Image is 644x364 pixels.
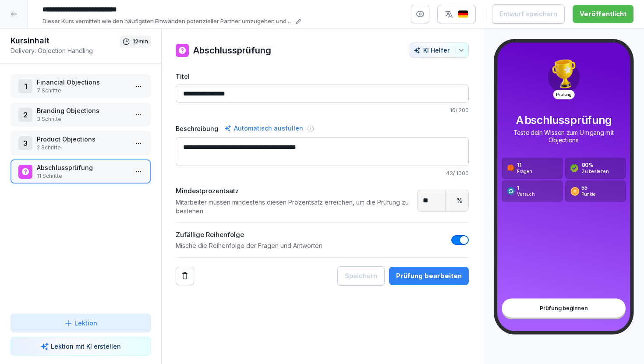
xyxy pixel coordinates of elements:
p: Abschlussprüfung [37,163,128,172]
p: Branding Objections [37,106,128,115]
button: Prüfung bearbeiten [389,267,469,285]
p: 16 / 200 [176,106,469,114]
p: 43 / 1000 [176,170,469,177]
p: Teste dein Wissen zum Umgang mit Objections [502,129,625,144]
div: Abschlussprüfung11 Schritte [11,159,151,184]
p: 12 min [133,37,148,46]
div: KI Helfer [414,46,465,54]
div: Prüfung bearbeiten [396,271,462,281]
div: Prüfung beginnen [502,299,625,318]
div: % [446,190,474,211]
p: 2 Schritte [37,144,128,152]
img: assessment_coin.svg [570,187,579,196]
p: Product Objections [37,134,128,144]
img: de.svg [458,10,468,18]
img: assessment_check.svg [570,164,578,172]
div: 2Branding Objections3 Schritte [11,102,151,127]
button: Entwurf speichern [492,4,565,24]
img: trophy.png [547,57,580,91]
p: Prüfung [552,90,574,99]
div: Entwurf speichern [499,9,557,19]
p: Abschlussprüfung [502,114,625,127]
p: Delivery: Objection Handling [11,46,120,55]
p: Mitarbeiter müssen mindestens diesen Prozentsatz erreichen, um die Prüfung zu bestehen [176,198,413,216]
p: 3 Schritte [37,115,128,123]
div: 1 [18,79,32,93]
button: Remove [176,267,194,285]
p: Lektion mit KI erstellen [51,342,121,351]
p: 1 [517,185,534,191]
button: Speichern [337,266,385,286]
label: Titel [176,72,469,81]
p: 55 [581,185,595,191]
p: Mische die Reihenfolge der Fragen und Antworten [176,241,322,250]
h1: Abschlussprüfung [193,44,271,57]
input: Passing Score [418,190,446,211]
div: 2 [18,108,32,122]
p: Punkte [581,191,595,197]
label: Beschreibung [176,124,218,133]
p: Dieser Kurs vermittelt wie den häufigsten Einwänden potenzieller Partner umzugehen und diese erfo... [42,17,293,26]
button: Veröffentlicht [573,5,633,23]
button: Lektion [11,314,151,332]
p: Lektion [74,318,97,328]
p: Versuch [517,191,534,197]
p: Mindestprozentsatz [176,186,413,196]
p: Financial Objections [37,78,128,87]
button: Lektion mit KI erstellen [11,337,151,356]
div: 3 [18,136,32,150]
div: 1Financial Objections7 Schritte [11,74,151,98]
p: Fragen [517,168,532,174]
p: 80 % [581,162,609,168]
p: Zu bestehen [581,168,609,174]
p: 7 Schritte [37,87,128,95]
h1: Kursinhalt [11,35,120,46]
p: 11 Schritte [37,172,128,180]
div: Veröffentlicht [580,9,626,19]
div: Automatisch ausfüllen [223,123,305,134]
div: Speichern [345,271,377,281]
div: 3Product Objections2 Schritte [11,131,151,155]
img: assessment_question.svg [507,164,515,172]
button: KI Helfer [410,42,469,58]
img: assessment_attempt.svg [507,187,515,195]
p: Zufällige Reihenfolge [176,230,322,240]
p: 11 [517,162,532,168]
